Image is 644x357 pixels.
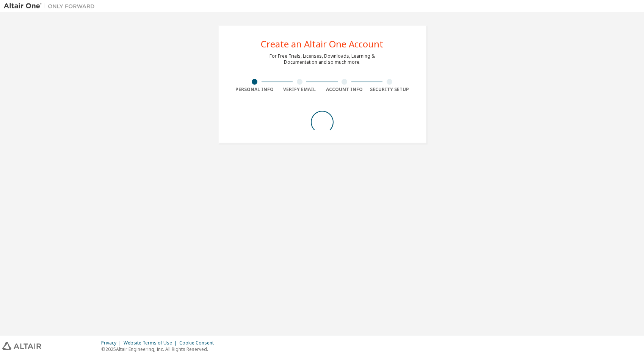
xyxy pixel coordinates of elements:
[2,342,41,350] img: altair_logo.svg
[232,86,277,93] div: Personal Info
[4,2,99,10] img: Altair One
[101,346,218,352] p: © 2025 Altair Engineering, Inc. All Rights Reserved.
[101,340,124,346] div: Privacy
[270,53,375,65] div: For Free Trials, Licenses, Downloads, Learning & Documentation and so much more.
[261,39,383,49] div: Create an Altair One Account
[367,86,412,93] div: Security Setup
[277,86,322,93] div: Verify Email
[179,340,218,346] div: Cookie Consent
[124,340,179,346] div: Website Terms of Use
[322,86,367,93] div: Account Info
